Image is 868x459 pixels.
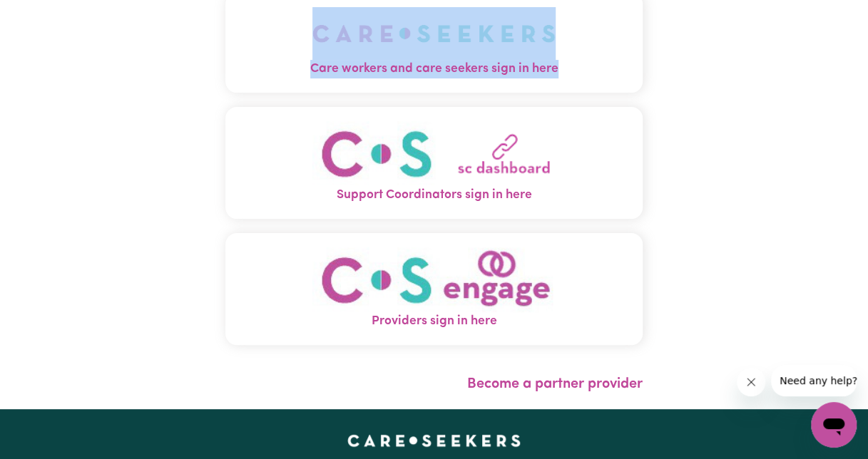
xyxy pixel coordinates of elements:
span: Need any help? [9,10,86,21]
a: Careseekers home page [347,435,521,446]
button: Support Coordinators sign in here [225,107,643,219]
span: Support Coordinators sign in here [225,186,643,205]
span: Care workers and care seekers sign in here [225,60,643,78]
iframe: Button to launch messaging window [811,402,857,448]
button: Providers sign in here [225,233,643,345]
span: Providers sign in here [225,312,643,331]
iframe: Message from company [771,365,857,396]
iframe: Close message [737,368,765,396]
a: Become a partner provider [467,377,643,391]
